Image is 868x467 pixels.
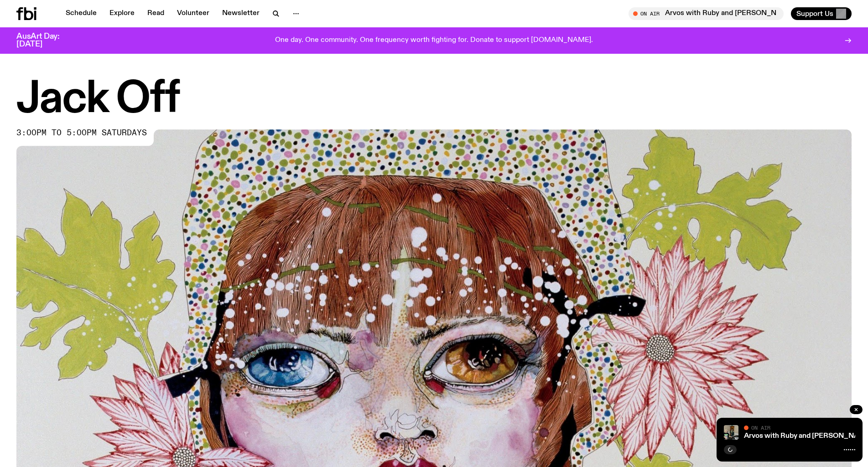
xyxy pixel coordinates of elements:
[172,7,215,20] a: Volunteer
[629,7,784,20] button: On AirArvos with Ruby and [PERSON_NAME]
[275,36,593,45] p: One day. One community. One frequency worth fighting for. Donate to support [DOMAIN_NAME].
[16,129,147,137] span: 3:00pm to 5:00pm saturdays
[16,33,75,48] h3: AusArt Day: [DATE]
[142,7,170,20] a: Read
[724,425,738,440] img: Ruby wears a Collarbones t shirt and pretends to play the DJ decks, Al sings into a pringles can....
[791,7,852,20] button: Support Us
[16,79,852,120] h1: Jack Off
[796,10,833,18] span: Support Us
[60,7,102,20] a: Schedule
[751,425,770,431] span: On Air
[104,7,140,20] a: Explore
[217,7,265,20] a: Newsletter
